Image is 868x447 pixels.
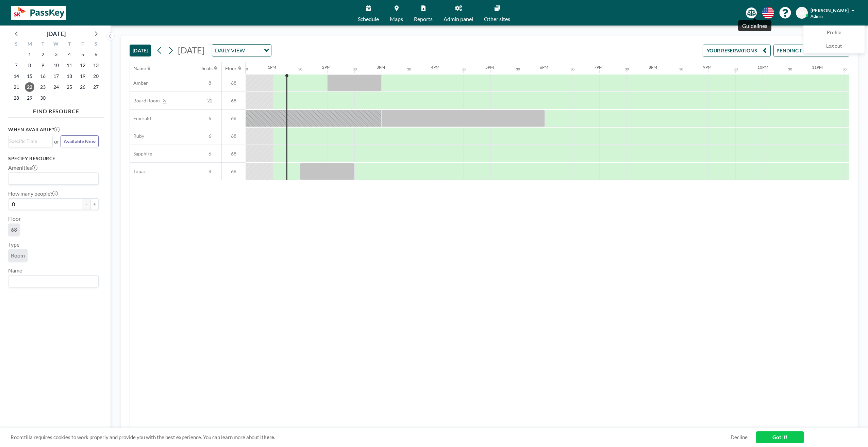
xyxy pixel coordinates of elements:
[9,174,95,183] input: Search for option
[38,50,48,59] span: Tuesday, September 2, 2025
[38,61,48,70] span: Tuesday, September 9, 2025
[11,6,66,20] img: organization-logo
[244,67,248,71] div: 30
[757,65,768,70] div: 10PM
[9,137,49,145] input: Search for option
[12,61,21,70] span: Sunday, September 7, 2025
[811,7,849,13] span: [PERSON_NAME]
[649,65,657,70] div: 8PM
[25,93,34,103] span: Monday, September 29, 2025
[64,138,96,144] span: Available Now
[353,67,357,71] div: 30
[9,173,98,184] div: Search for option
[10,40,23,49] div: S
[264,434,275,440] a: here.
[570,67,574,71] div: 30
[78,71,87,81] span: Friday, September 19, 2025
[8,155,99,162] h3: Specify resource
[322,65,331,70] div: 2PM
[65,61,74,70] span: Thursday, September 11, 2025
[811,14,823,19] span: Admin
[484,16,510,22] span: Other sites
[407,67,411,71] div: 30
[756,431,804,443] a: Got it!
[25,61,34,70] span: Monday, September 8, 2025
[23,40,36,49] div: M
[198,168,221,175] span: 8
[36,40,50,49] div: T
[90,198,99,210] button: +
[800,10,804,16] span: M
[12,93,21,103] span: Sunday, September 28, 2025
[61,135,99,147] button: Available Now
[178,45,205,55] span: [DATE]
[225,65,237,71] div: Floor
[8,267,22,274] label: Name
[63,40,76,49] div: T
[8,164,37,171] label: Amenities
[198,115,221,121] span: 6
[82,198,90,210] button: -
[703,65,712,70] div: 9PM
[130,98,160,104] span: Board Room
[25,71,34,81] span: Monday, September 15, 2025
[12,71,21,81] span: Sunday, September 14, 2025
[130,133,144,139] span: Ruby
[8,215,21,222] label: Floor
[485,65,494,70] div: 5PM
[594,65,603,70] div: 7PM
[268,65,276,70] div: 1PM
[540,65,548,70] div: 6PM
[431,65,439,70] div: 4PM
[38,71,48,81] span: Tuesday, September 16, 2025
[731,434,748,441] a: Decline
[222,133,246,139] span: 68
[25,50,34,59] span: Monday, September 1, 2025
[812,65,823,70] div: 11PM
[804,26,864,39] a: Profile
[12,82,21,92] span: Sunday, September 21, 2025
[198,98,221,104] span: 22
[8,241,19,248] label: Type
[804,39,864,53] a: Log out
[89,40,102,49] div: S
[788,67,792,71] div: 30
[842,67,847,71] div: 30
[703,45,771,56] button: YOUR RESERVATIONS
[130,151,152,157] span: Sapphire
[679,67,683,71] div: 30
[51,82,61,92] span: Wednesday, September 24, 2025
[9,136,52,146] div: Search for option
[91,71,101,81] span: Saturday, September 20, 2025
[47,29,66,38] div: [DATE]
[91,82,101,92] span: Saturday, September 27, 2025
[734,67,738,71] div: 30
[9,276,98,287] div: Search for option
[50,40,63,49] div: W
[65,50,74,59] span: Thursday, September 4, 2025
[38,93,48,103] span: Tuesday, September 30, 2025
[8,190,58,197] label: How many people?
[25,82,34,92] span: Monday, September 22, 2025
[130,115,151,121] span: Emerald
[130,45,151,56] button: [DATE]
[516,67,520,71] div: 30
[11,226,17,233] span: 68
[130,80,148,86] span: Amber
[51,61,61,70] span: Wednesday, September 10, 2025
[462,67,466,71] div: 30
[212,45,271,56] div: Search for option
[198,133,221,139] span: 6
[826,43,842,50] span: Log out
[444,16,473,22] span: Admin panel
[8,105,104,115] h4: FIND RESOURCE
[91,61,101,70] span: Saturday, September 13, 2025
[198,151,221,157] span: 6
[65,82,74,92] span: Thursday, September 25, 2025
[130,168,146,175] span: Topaz
[78,82,87,92] span: Friday, September 26, 2025
[76,40,89,49] div: F
[214,46,246,55] span: DAILY VIEW
[65,71,74,81] span: Thursday, September 18, 2025
[91,50,101,59] span: Saturday, September 6, 2025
